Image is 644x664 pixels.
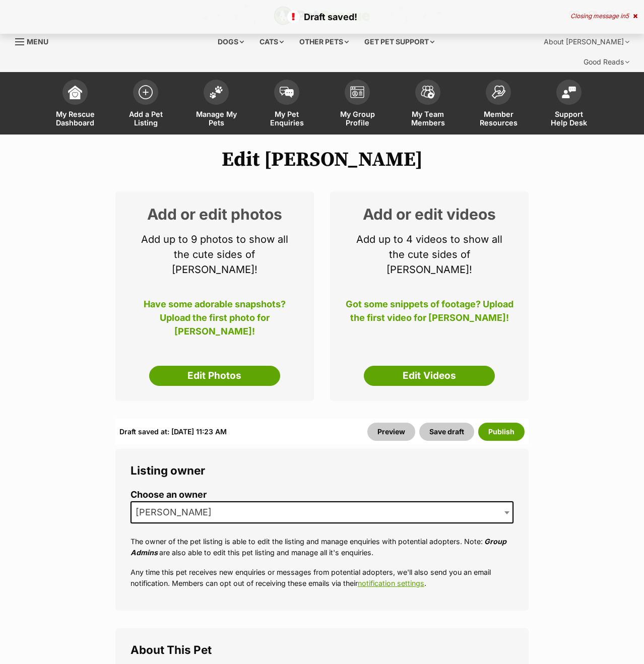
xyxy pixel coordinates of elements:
[478,423,525,441] button: Publish
[209,86,223,99] img: manage-my-pets-icon-02211641906a0b7f246fdf0571729dbe1e7629f14944591b6c1af311fb30b64b.svg
[421,86,435,99] img: team-members-icon-5396bd8760b3fe7c0b43da4ab00e1e3bb1a5d9ba89233759b79545d2d3fc5d0d.svg
[132,505,222,519] span: Samantha Blake
[131,207,299,222] h2: Add or edit photos
[149,366,280,386] a: Edit Photos
[264,110,309,127] span: My Pet Enquiries
[364,366,495,386] a: Edit Videos
[345,297,513,330] p: Got some snippets of footage? Upload the first video for [PERSON_NAME]!
[131,501,513,523] span: Samantha Blake
[52,110,98,127] span: My Rescue Dashboard
[537,32,636,52] div: About [PERSON_NAME]
[546,110,592,127] span: Support Help Desk
[119,423,227,441] div: Draft saved at: [DATE] 11:23 AM
[335,110,380,127] span: My Group Profile
[131,297,299,330] p: Have some adorable snapshots? Upload the first photo for [PERSON_NAME]!
[181,75,251,135] a: Manage My Pets
[131,490,513,500] label: Choose an owner
[322,75,393,135] a: My Group Profile
[419,423,474,441] button: Save draft
[194,110,239,127] span: Manage My Pets
[534,75,604,135] a: Support Help Desk
[27,37,48,46] span: Menu
[68,85,82,99] img: dashboard-icon-eb2f2d2d3e046f16d808141f083e7271f6b2e854fb5c12c21221c1fb7104beca.svg
[576,52,636,72] div: Good Reads
[625,12,629,20] span: 5
[357,32,441,52] div: Get pet support
[491,85,505,99] img: member-resources-icon-8e73f808a243e03378d46382f2149f9095a855e16c252ad45f914b54edf8863c.svg
[367,423,415,441] a: Preview
[252,32,291,52] div: Cats
[15,32,55,50] a: Menu
[393,75,463,135] a: My Team Members
[358,579,424,587] a: notification settings
[562,86,576,98] img: help-desk-icon-fdf02630f3aa405de69fd3d07c3f3aa587a6932b1a1747fa1d2bba05be0121f9.svg
[345,207,513,222] h2: Add or edit videos
[131,643,212,656] span: About This Pet
[570,13,637,20] div: Closing message in
[131,567,513,588] p: Any time this pet receives new enquiries or messages from potential adopters, we'll also send you...
[131,463,205,477] span: Listing owner
[110,75,181,135] a: Add a Pet Listing
[139,85,153,99] img: add-pet-listing-icon-0afa8454b4691262ce3f59096e99ab1cd57d4a30225e0717b998d2c9b9846f56.svg
[131,536,513,558] p: The owner of the pet listing is able to edit the listing and manage enquiries with potential adop...
[405,110,450,127] span: My Team Members
[10,10,634,24] p: Draft saved!
[131,232,299,277] p: Add up to 9 photos to show all the cute sides of [PERSON_NAME]!
[123,110,168,127] span: Add a Pet Listing
[345,232,513,277] p: Add up to 4 videos to show all the cute sides of [PERSON_NAME]!
[211,32,251,52] div: Dogs
[280,87,294,98] img: pet-enquiries-icon-7e3ad2cf08bfb03b45e93fb7055b45f3efa6380592205ae92323e6603595dc1f.svg
[350,86,364,98] img: group-profile-icon-3fa3cf56718a62981997c0bc7e787c4b2cf8bcc04b72c1350f741eb67cf2f40e.svg
[131,537,506,556] em: Group Admins
[292,32,356,52] div: Other pets
[251,75,322,135] a: My Pet Enquiries
[40,75,110,135] a: My Rescue Dashboard
[476,110,521,127] span: Member Resources
[463,75,534,135] a: Member Resources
